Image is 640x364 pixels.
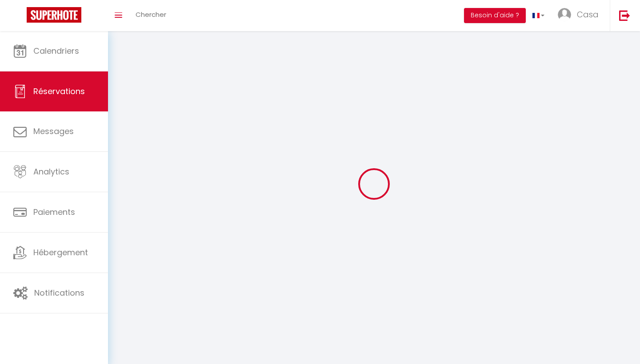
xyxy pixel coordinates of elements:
img: logout [619,10,630,21]
img: Super Booking [27,7,81,23]
span: Analytics [33,166,69,177]
span: Paiements [33,206,75,218]
button: Besoin d'aide ? [464,8,526,23]
span: Messages [33,126,74,137]
span: Hébergement [33,247,88,258]
img: ... [558,8,571,21]
span: Casa [577,9,599,20]
span: Calendriers [33,45,79,56]
span: Réservations [33,86,85,97]
span: Notifications [34,287,84,298]
span: Chercher [136,10,166,19]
